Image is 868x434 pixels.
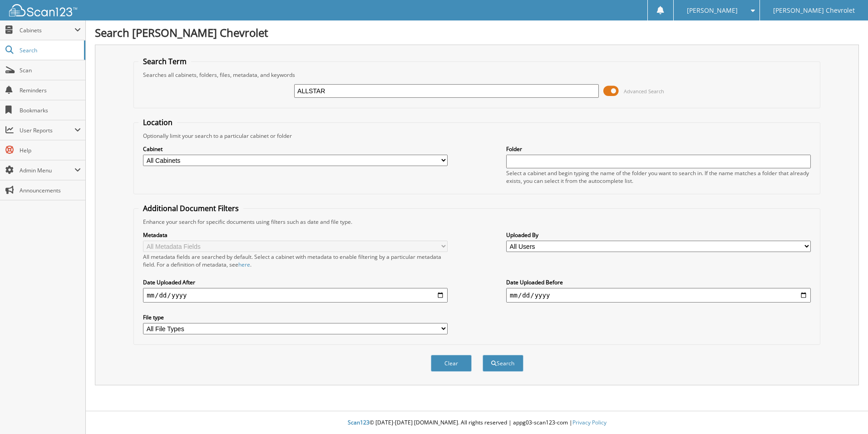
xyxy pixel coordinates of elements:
[506,288,811,303] input: end
[687,8,738,13] span: [PERSON_NAME]
[20,106,81,114] span: Bookmarks
[20,126,74,134] span: User Reports
[20,187,81,194] span: Announcements
[20,167,74,174] span: Admin Menu
[138,71,815,79] div: Searches all cabinets, folders, files, metadata, and keywords
[431,355,472,372] button: Clear
[95,25,859,40] h1: Search [PERSON_NAME] Chevrolet
[773,8,855,13] span: [PERSON_NAME] Chevrolet
[143,278,448,286] label: Date Uploaded After
[506,231,811,239] label: Uploaded By
[143,253,448,268] div: All metadata fields are searched by default. Select a cabinet with metadata to enable filtering b...
[138,218,815,226] div: Enhance your search for specific documents using filters such as date and file type.
[20,86,81,94] span: Reminders
[506,145,811,153] label: Folder
[138,117,177,127] legend: Location
[86,412,868,434] div: © [DATE]-[DATE] [DOMAIN_NAME]. All rights reserved | appg03-scan123-com |
[624,88,664,95] span: Advanced Search
[138,56,191,66] legend: Search Term
[143,288,448,303] input: start
[572,419,607,426] a: Privacy Policy
[138,203,243,213] legend: Additional Document Filters
[9,4,77,16] img: scan123-logo-white.svg
[483,355,523,372] button: Search
[506,278,811,286] label: Date Uploaded Before
[348,419,370,426] span: Scan123
[138,132,815,140] div: Optionally limit your search to a particular cabinet or folder
[20,66,81,74] span: Scan
[143,145,448,153] label: Cabinet
[506,169,811,185] div: Select a cabinet and begin typing the name of the folder you want to search in. If the name match...
[20,46,79,54] span: Search
[238,261,250,268] a: here
[143,313,448,321] label: File type
[20,26,74,34] span: Cabinets
[20,146,81,154] span: Help
[143,231,448,239] label: Metadata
